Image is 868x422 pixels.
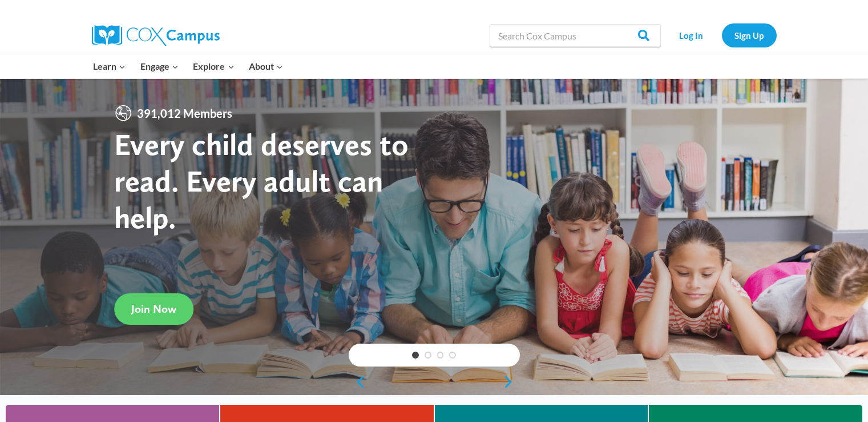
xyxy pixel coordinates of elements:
[140,59,179,74] span: Engage
[722,23,777,47] a: Sign Up
[349,375,366,389] a: previous
[667,23,716,47] a: Log In
[131,302,176,316] span: Join Now
[92,25,220,46] img: Cox Campus
[437,352,444,359] a: 3
[249,59,283,74] span: About
[86,54,290,78] nav: Primary Navigation
[667,23,777,47] nav: Secondary Navigation
[412,352,419,359] a: 1
[114,126,409,235] strong: Every child deserves to read. Every adult can help.
[93,59,126,74] span: Learn
[449,352,456,359] a: 4
[425,352,431,359] a: 2
[490,24,661,47] input: Search Cox Campus
[503,375,520,389] a: next
[349,371,520,393] div: content slider buttons
[132,104,237,122] span: 391,012 Members
[114,293,193,324] a: Join Now
[193,59,234,74] span: Explore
